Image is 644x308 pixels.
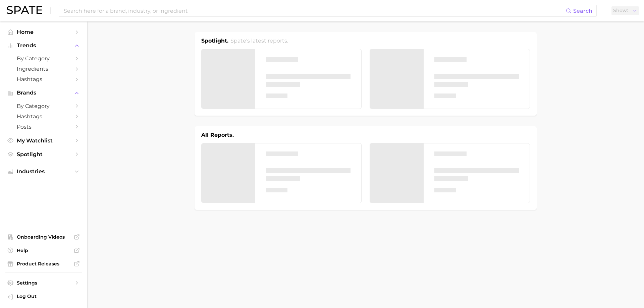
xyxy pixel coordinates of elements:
[201,37,228,45] h1: Spotlight.
[5,149,82,160] a: Spotlight
[5,27,82,37] a: Home
[5,291,82,303] a: Log out. Currently logged in with e-mail clee@jamiesonlabs.com.
[5,167,82,177] button: Industries
[17,234,70,240] span: Onboarding Videos
[5,64,82,74] a: Ingredients
[5,41,82,51] button: Trends
[17,76,70,82] span: Hashtags
[17,103,70,109] span: by Category
[17,113,70,120] span: Hashtags
[5,232,82,242] a: Onboarding Videos
[17,293,76,299] span: Log Out
[611,6,639,15] button: Show
[5,53,82,64] a: by Category
[17,261,70,267] span: Product Releases
[5,245,82,255] a: Help
[17,247,70,253] span: Help
[17,90,70,96] span: Brands
[573,8,592,14] span: Search
[17,137,70,144] span: My Watchlist
[5,135,82,146] a: My Watchlist
[17,124,70,130] span: Posts
[63,5,566,16] input: Search here for a brand, industry, or ingredient
[5,88,82,98] button: Brands
[17,169,70,175] span: Industries
[5,111,82,122] a: Hashtags
[17,151,70,158] span: Spotlight
[5,101,82,111] a: by Category
[5,122,82,132] a: Posts
[17,66,70,72] span: Ingredients
[230,37,288,45] h2: Spate's latest reports.
[17,55,70,62] span: by Category
[7,6,42,14] img: SPATE
[5,259,82,269] a: Product Releases
[201,131,234,139] h1: All Reports.
[17,29,70,35] span: Home
[5,278,82,288] a: Settings
[613,9,628,12] span: Show
[17,280,70,286] span: Settings
[17,43,70,49] span: Trends
[5,74,82,84] a: Hashtags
